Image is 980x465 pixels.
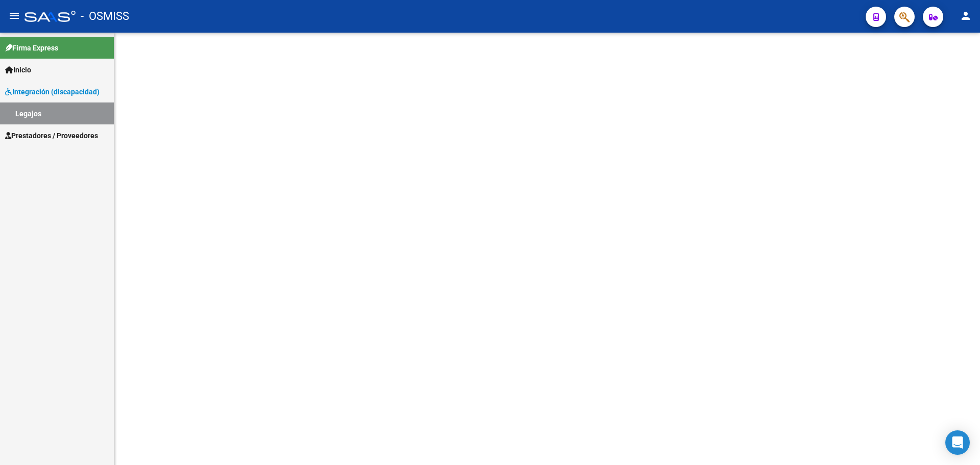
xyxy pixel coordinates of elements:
[81,5,129,28] span: - OSMISS
[5,86,100,97] span: Integración (discapacidad)
[960,10,972,22] mat-icon: person
[5,42,58,54] span: Firma Express
[5,130,98,141] span: Prestadores / Proveedores
[8,10,20,22] mat-icon: menu
[5,64,31,75] span: Inicio
[945,430,970,455] div: Open Intercom Messenger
